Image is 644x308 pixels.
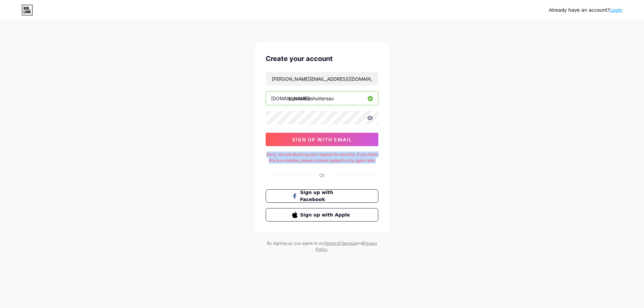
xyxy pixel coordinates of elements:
[266,151,378,164] div: Sorry, we are blocking your request for security. If you think this is a mistake, please contact ...
[266,208,378,222] button: Sign up with Apple
[266,133,378,146] button: sign up with email
[300,189,352,203] span: Sign up with Facebook
[266,54,378,64] div: Create your account
[324,241,356,246] a: Terms of Service
[266,72,378,85] input: Email
[266,189,378,203] button: Sign up with Facebook
[292,137,352,142] span: sign up with email
[319,172,325,179] div: Or
[271,95,311,102] div: [DOMAIN_NAME]/
[549,7,623,14] div: Already have an account?
[300,211,352,219] span: Sign up with Apple
[266,91,378,105] input: username
[610,7,623,13] a: Login
[265,240,379,252] div: By signing up, you agree to our and .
